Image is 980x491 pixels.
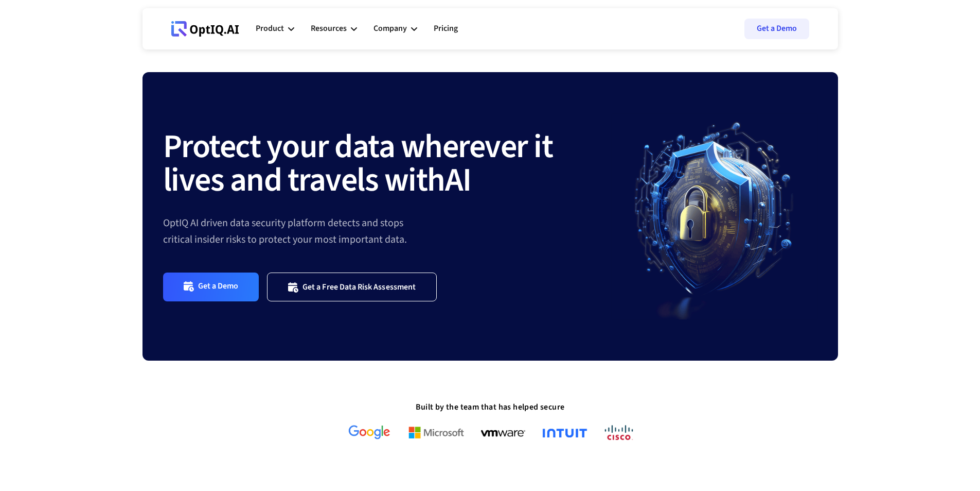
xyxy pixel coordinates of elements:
[311,22,347,36] div: Resources
[373,22,407,36] div: Company
[171,13,239,44] a: Webflow Homepage
[163,215,612,248] div: OptIQ AI driven data security platform detects and stops critical insider risks to protect your m...
[302,282,416,292] div: Get a Free Data Risk Assessment
[163,123,553,204] strong: Protect your data wherever it lives and travels with
[434,13,458,44] a: Pricing
[198,281,239,293] div: Get a Demo
[311,13,357,44] div: Resources
[373,13,417,44] div: Company
[256,22,284,36] div: Product
[744,19,809,39] a: Get a Demo
[163,273,259,301] a: Get a Demo
[267,273,437,301] a: Get a Free Data Risk Assessment
[256,13,294,44] div: Product
[171,36,172,37] div: Webflow Homepage
[416,401,565,413] strong: Built by the team that has helped secure
[445,157,471,204] strong: AI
